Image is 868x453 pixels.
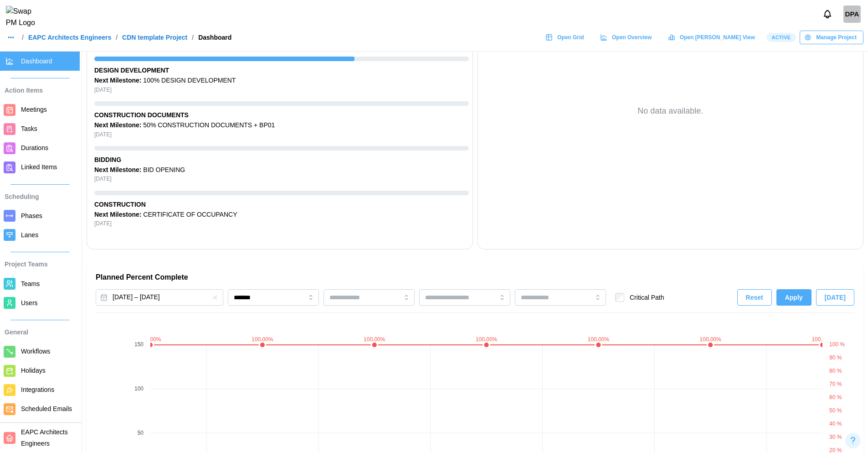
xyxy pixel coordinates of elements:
[21,367,46,374] span: Holidays
[96,289,223,306] button: Jun 24, 2025 – Mar 19, 2027
[94,175,469,183] div: [DATE]
[843,5,861,23] div: DPA
[557,31,584,44] span: Open Grid
[94,155,469,165] div: BIDDING
[624,293,664,302] label: Critical Path
[820,6,835,22] button: Notifications
[94,166,141,173] strong: Next Milestone:
[21,106,47,113] span: Meetings
[94,120,469,130] div: 50% CONSTRUCTION DOCUMENTS + BP01
[96,272,854,282] h2: Planned Percent Complete
[122,34,187,41] a: CDN template Project
[21,428,68,447] span: EAPC Architects Engineers
[28,34,111,41] a: EAPC Architects Engineers
[94,76,469,86] div: 100% DESIGN DEVELOPMENT
[596,31,659,44] a: Open Overview
[21,348,50,355] span: Workflows
[21,163,57,171] span: Linked Items
[541,31,591,44] a: Open Grid
[21,57,52,65] span: Dashboard
[94,66,469,76] div: DESIGN DEVELOPMENT
[94,110,469,120] div: CONSTRUCTION DOCUMENTS
[21,212,42,219] span: Phases
[198,34,231,41] div: Dashboard
[612,31,652,44] span: Open Overview
[192,34,194,41] div: /
[800,31,863,44] button: Manage Project
[680,31,755,44] span: Open [PERSON_NAME] View
[21,299,38,307] span: Users
[825,290,846,305] span: [DATE]
[21,144,48,151] span: Durations
[116,34,118,41] div: /
[94,86,469,94] div: [DATE]
[94,211,141,218] strong: Next Milestone:
[22,34,24,41] div: /
[816,289,854,306] button: [DATE]
[776,289,812,306] button: Apply
[94,165,469,175] div: BID OPENING
[21,280,40,287] span: Teams
[746,290,763,305] span: Reset
[843,5,861,23] a: Daud Platform admin
[637,105,703,118] div: No data available.
[94,219,469,228] div: [DATE]
[785,290,803,305] span: Apply
[21,386,54,393] span: Integrations
[737,289,772,306] button: Reset
[94,130,469,139] div: [DATE]
[21,231,38,239] span: Lanes
[816,31,857,44] span: Manage Project
[94,210,469,220] div: CERTIFICATE OF OCCUPANCY
[663,31,761,44] a: Open [PERSON_NAME] View
[6,6,43,29] img: Swap PM Logo
[21,405,72,412] span: Scheduled Emails
[21,125,37,132] span: Tasks
[94,200,469,210] div: CONSTRUCTION
[94,121,141,129] strong: Next Milestone:
[94,77,141,84] strong: Next Milestone:
[771,33,791,42] span: Active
